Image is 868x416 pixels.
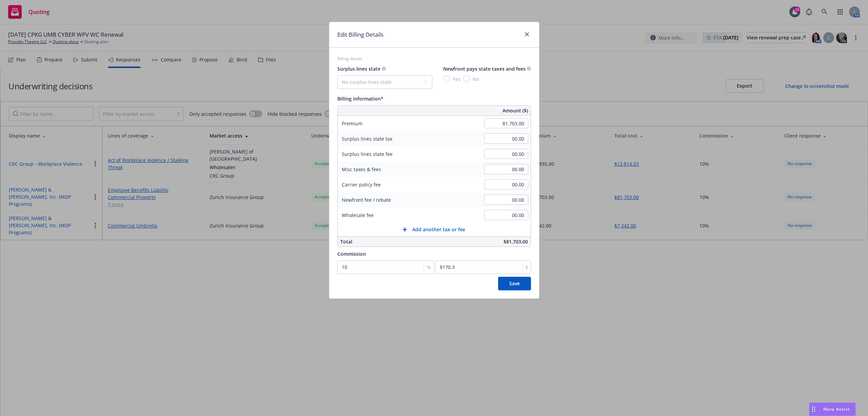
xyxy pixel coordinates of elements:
[509,280,520,287] span: Save
[525,264,528,271] span: $
[342,212,374,218] span: Wholesale fee
[337,56,531,61] div: Billing details
[337,95,383,102] span: Billing information*
[342,120,362,127] span: Premium
[473,75,479,83] span: No
[484,118,528,128] input: 0.00
[342,181,381,188] span: Carrier policy fee
[342,166,381,173] span: Misc taxes & fees
[504,238,528,245] span: $81,703.00
[337,30,383,39] h1: Edit Billing Details
[453,75,460,83] span: Yes
[443,66,526,72] span: Newfront pays state taxes and fees
[484,195,528,205] input: 0.00
[342,197,391,203] span: Newfront fee / rebate
[823,406,850,412] span: Nova Assist
[427,264,431,271] span: %
[463,75,470,82] input: No
[809,402,856,416] button: Nova Assist
[484,179,528,189] input: 0.00
[338,223,531,236] button: Add another tax or fee
[484,133,528,144] input: 0.00
[337,251,366,257] span: Commission
[342,151,393,157] span: Surplus lines state fee
[342,135,392,142] span: Surplus lines state tax
[484,164,528,174] input: 0.00
[498,277,531,290] button: Save
[484,210,528,220] input: 0.00
[340,238,352,245] span: Total
[484,149,528,159] input: 0.00
[443,75,450,82] input: Yes
[809,403,818,416] div: Drag to move
[337,66,380,72] span: Surplus lines state
[523,30,531,38] a: close
[412,226,465,233] span: Add another tax or fee
[502,107,528,114] span: Amount ($)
